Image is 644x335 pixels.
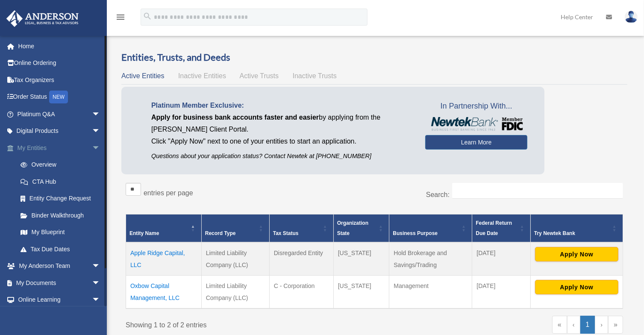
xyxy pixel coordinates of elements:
span: arrow_drop_down [92,106,109,123]
span: Active Trusts [240,72,279,79]
span: Organization State [337,220,368,236]
td: C - Corporation [269,276,333,309]
td: Oxbow Capital Management, LLC [126,276,202,309]
h3: Entities, Trusts, and Deeds [121,51,627,64]
label: entries per page [144,189,193,197]
a: Online Learningarrow_drop_down [6,291,113,309]
p: Platinum Member Exclusive: [151,100,412,112]
td: Management [389,276,472,309]
img: Anderson Advisors Platinum Portal [4,10,81,27]
a: My Anderson Teamarrow_drop_down [6,258,113,275]
td: Hold Brokerage and Savings/Trading [389,242,472,276]
th: Record Type: Activate to sort [201,215,269,243]
p: Click "Apply Now" next to one of your entities to start an application. [151,135,412,147]
a: Tax Due Dates [12,241,113,258]
a: 1 [580,316,595,334]
th: Tax Status: Activate to sort [269,215,333,243]
span: In Partnership With... [425,100,527,113]
td: Apple Ridge Capital, LLC [126,242,202,276]
a: Entity Change Request [12,190,113,207]
span: arrow_drop_down [92,291,109,309]
p: Questions about your application status? Contact Newtek at [PHONE_NUMBER] [151,151,412,162]
span: Entity Name [129,230,159,236]
span: Business Purpose [393,230,438,236]
td: Disregarded Entity [269,242,333,276]
div: Try Newtek Bank [534,228,610,238]
span: Active Entities [121,72,164,79]
a: Previous [567,316,580,334]
label: Search: [426,191,450,198]
a: First [552,316,567,334]
button: Apply Now [535,280,618,294]
a: menu [115,15,126,22]
a: Tax Organizers [6,71,113,88]
a: Platinum Q&Aarrow_drop_down [6,106,113,123]
a: Last [608,316,623,334]
td: Limited Liability Company (LLC) [201,276,269,309]
a: Digital Productsarrow_drop_down [6,123,113,140]
a: CTA Hub [12,173,113,190]
a: Next [595,316,608,334]
a: Binder Walkthrough [12,207,113,224]
th: Business Purpose: Activate to sort [389,215,472,243]
i: search [143,12,152,21]
a: Online Ordering [6,55,113,72]
span: arrow_drop_down [92,139,109,157]
td: [DATE] [472,276,531,309]
th: Organization State: Activate to sort [333,215,389,243]
span: Record Type [205,230,236,236]
button: Apply Now [535,247,618,262]
img: User Pic [625,11,638,23]
td: [DATE] [472,242,531,276]
a: Overview [12,156,109,173]
div: Showing 1 to 2 of 2 entries [126,316,368,331]
th: Try Newtek Bank : Activate to sort [530,215,623,243]
a: Learn More [425,135,527,150]
span: Tax Status [273,230,299,236]
a: My Entitiesarrow_drop_down [6,139,113,156]
div: NEW [49,91,68,103]
td: [US_STATE] [333,242,389,276]
img: NewtekBankLogoSM.png [429,117,523,131]
a: Order StatusNEW [6,88,113,106]
span: arrow_drop_down [92,258,109,275]
td: Limited Liability Company (LLC) [201,242,269,276]
th: Entity Name: Activate to invert sorting [126,215,202,243]
p: by applying from the [PERSON_NAME] Client Portal. [151,112,412,135]
a: My Documentsarrow_drop_down [6,274,113,291]
th: Federal Return Due Date: Activate to sort [472,215,531,243]
span: Apply for business bank accounts faster and easier [151,114,319,121]
span: Inactive Entities [178,72,226,79]
span: Federal Return Due Date [476,220,512,236]
i: menu [115,12,126,22]
span: arrow_drop_down [92,274,109,292]
a: Home [6,38,113,55]
td: [US_STATE] [333,276,389,309]
span: Inactive Trusts [293,72,337,79]
span: arrow_drop_down [92,123,109,140]
a: My Blueprint [12,224,113,241]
